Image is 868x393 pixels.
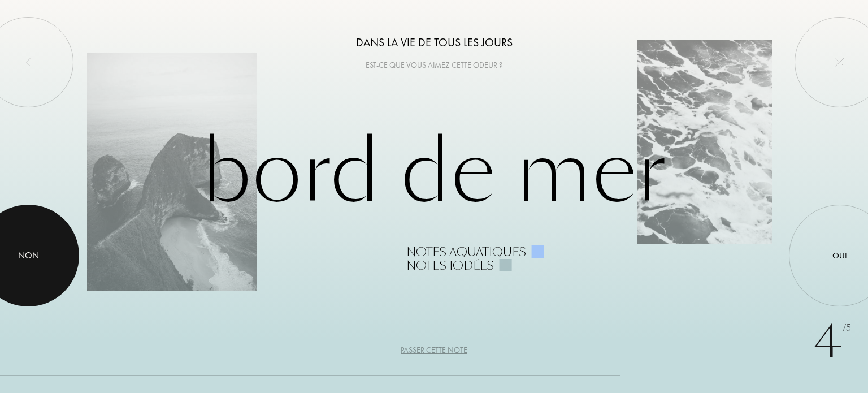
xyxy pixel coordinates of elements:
[843,322,851,335] span: /5
[401,344,467,356] div: Passer cette note
[87,121,782,273] div: Bord de Mer
[813,308,851,376] div: 4
[832,249,847,262] div: Oui
[24,58,33,67] img: left_onboard.svg
[18,249,39,262] div: Non
[406,259,494,273] div: Notes iodées
[406,245,526,259] div: Notes aquatiques
[835,58,844,67] img: quit_onboard.svg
